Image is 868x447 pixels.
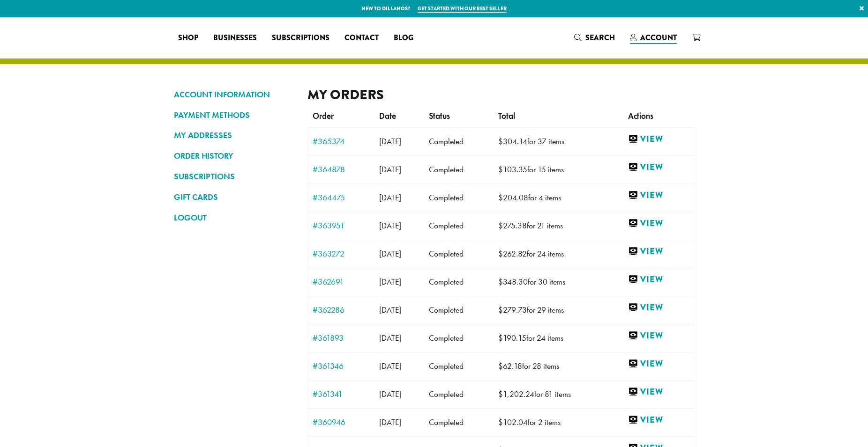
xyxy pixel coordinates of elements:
[424,127,494,155] td: Completed
[424,408,494,436] td: Completed
[640,32,677,43] span: Account
[379,136,401,147] span: [DATE]
[379,192,401,203] span: [DATE]
[313,334,370,342] a: #361893
[424,183,494,212] td: Completed
[174,107,293,123] a: PAYMENT METHODS
[498,417,503,427] span: $
[628,302,689,314] a: View
[498,417,528,427] span: 102.04
[628,358,689,370] a: View
[498,136,503,147] span: $
[424,240,494,268] td: Completed
[394,32,413,44] span: Blog
[498,389,534,399] span: 1,202.24
[418,5,507,13] a: Get started with our best seller
[628,330,689,342] a: View
[498,164,503,175] span: $
[424,268,494,296] td: Completed
[379,417,401,427] span: [DATE]
[424,296,494,324] td: Completed
[628,133,689,145] a: View
[628,274,689,286] a: View
[498,192,503,203] span: $
[494,212,623,240] td: for 21 items
[498,192,528,203] span: 204.08
[498,136,527,147] span: 304.14
[628,190,689,201] a: View
[498,277,528,287] span: 348.30
[494,155,623,183] td: for 15 items
[379,249,401,259] span: [DATE]
[313,418,370,426] a: #360946
[424,352,494,380] td: Completed
[567,30,622,45] a: Search
[379,389,401,399] span: [DATE]
[174,87,293,103] a: ACCOUNT INFORMATION
[429,111,450,121] span: Status
[498,389,503,399] span: $
[313,137,370,146] a: #365374
[379,333,401,343] span: [DATE]
[498,164,527,175] span: 103.35
[313,362,370,370] a: #361346
[313,165,370,174] a: #364878
[379,220,401,231] span: [DATE]
[379,111,396,121] span: Date
[174,127,293,143] a: MY ADDRESSES
[313,193,370,202] a: #364475
[494,352,623,380] td: for 28 items
[628,386,689,398] a: View
[494,296,623,324] td: for 29 items
[494,324,623,352] td: for 24 items
[171,30,206,45] a: Shop
[628,414,689,426] a: View
[313,221,370,230] a: #363951
[379,164,401,175] span: [DATE]
[498,305,503,315] span: $
[498,305,527,315] span: 279.73
[344,32,379,44] span: Contact
[494,268,623,296] td: for 30 items
[494,380,623,408] td: for 81 items
[424,212,494,240] td: Completed
[178,32,198,44] span: Shop
[494,183,623,212] td: for 4 items
[307,87,694,103] h2: My Orders
[313,306,370,314] a: #362286
[313,278,370,286] a: #362691
[379,277,401,287] span: [DATE]
[628,161,689,173] a: View
[628,111,653,121] span: Actions
[313,390,370,398] a: #361341
[498,220,527,231] span: 275.38
[498,220,503,231] span: $
[494,408,623,436] td: for 2 items
[213,32,257,44] span: Businesses
[585,32,615,43] span: Search
[424,380,494,408] td: Completed
[494,127,623,155] td: for 37 items
[424,155,494,183] td: Completed
[498,111,515,121] span: Total
[379,361,401,371] span: [DATE]
[174,169,293,184] a: SUBSCRIPTIONS
[313,111,334,121] span: Order
[174,148,293,164] a: ORDER HISTORY
[174,189,293,205] a: GIFT CARDS
[628,246,689,257] a: View
[494,240,623,268] td: for 24 items
[379,305,401,315] span: [DATE]
[424,324,494,352] td: Completed
[272,32,329,44] span: Subscriptions
[498,333,526,343] span: 190.15
[628,218,689,229] a: View
[498,361,503,371] span: $
[498,249,527,259] span: 262.82
[498,333,503,343] span: $
[498,249,503,259] span: $
[498,361,522,371] span: 62.18
[498,277,503,287] span: $
[313,249,370,258] a: #363272
[174,210,293,226] a: LOGOUT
